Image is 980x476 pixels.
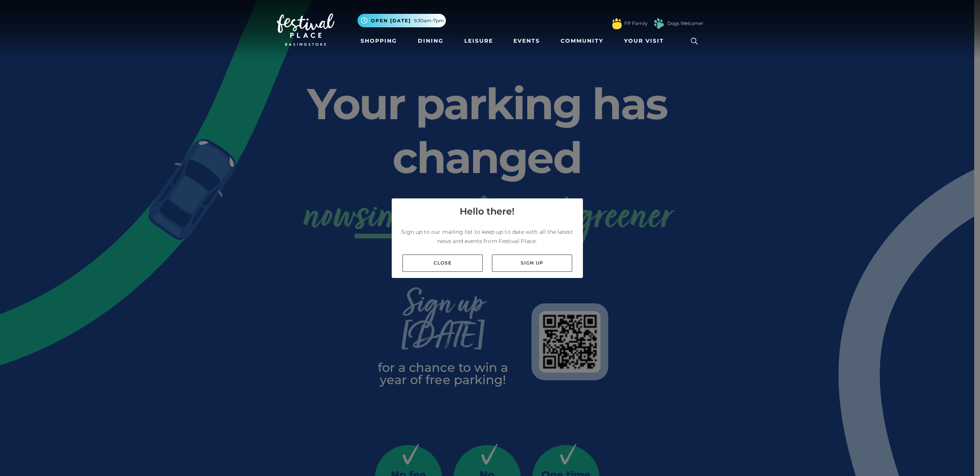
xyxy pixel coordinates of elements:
[415,34,447,48] a: Dining
[510,34,543,48] a: Events
[667,20,703,27] a: Dogs Welcome!
[624,37,664,45] span: Your Visit
[358,34,400,48] a: Shopping
[624,20,647,27] a: FP Family
[558,34,606,48] a: Community
[492,255,572,272] a: Sign up
[398,227,577,246] p: Sign up to our mailing list to keep up to date with all the latest news and events from Festival ...
[402,255,483,272] a: Close
[358,14,446,27] button: Open [DATE] 9.30am-7pm
[277,13,334,46] img: Festival Place Logo
[460,205,515,218] h4: Hello there!
[371,17,411,24] span: Open [DATE]
[461,34,496,48] a: Leisure
[414,17,444,24] span: 9.30am-7pm
[621,34,671,48] a: Your Visit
